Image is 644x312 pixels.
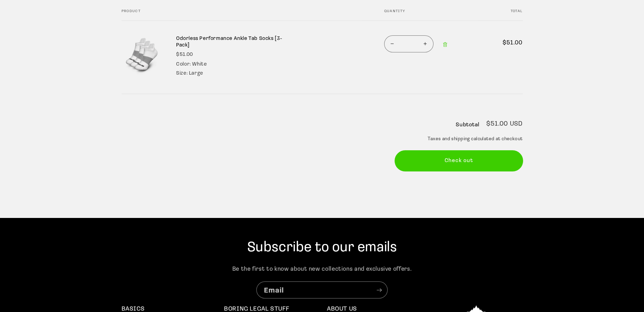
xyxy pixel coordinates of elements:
a: Odorless Performance Ankle Tab Socks [3-Pack] [176,35,286,49]
th: Quantity [362,9,478,20]
p: Be the first to know about new collections and exclusive offers. [195,264,450,275]
dd: Large [189,71,203,76]
button: Subscribe [371,281,387,298]
input: Quantity for Odorless Performance Ankle Tab Socks [3-Pack] [400,35,418,52]
button: Check out [395,151,523,171]
th: Total [478,9,522,20]
a: Remove Odorless Performance Ankle Tab Socks [3-Pack] - White / Large [439,37,452,52]
h2: Subtotal [456,122,479,128]
small: Taxes and shipping calculated at checkout [395,136,523,143]
span: $51.00 [493,39,522,48]
div: $51.00 [176,51,286,59]
p: $51.00 USD [486,121,522,128]
th: Product [122,9,362,20]
dt: Color: [176,62,191,67]
iframe: PayPal-paypal [395,185,523,204]
h2: Subscribe to our emails [33,239,611,257]
dd: White [192,62,207,67]
dt: Size: [176,71,188,76]
img: Odorless Performance Ankle Tab Socks [3-Pack] [122,35,162,76]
